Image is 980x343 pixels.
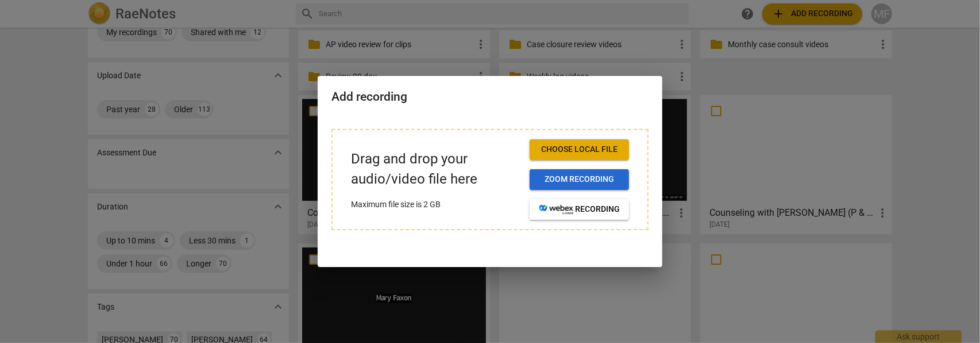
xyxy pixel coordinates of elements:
p: Drag and drop your audio/video file here [351,149,520,189]
h2: Add recording [331,90,649,104]
button: recording [530,199,629,220]
p: Maximum file size is 2 GB [351,199,520,211]
button: Zoom recording [530,169,629,190]
span: Zoom recording [539,174,620,185]
span: recording [539,204,620,215]
span: Choose local file [539,144,620,155]
button: Choose local file [530,139,629,160]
